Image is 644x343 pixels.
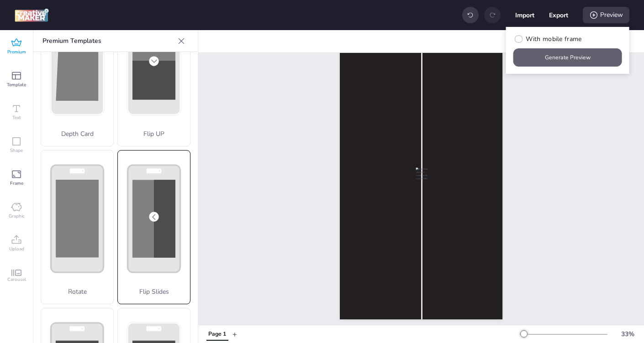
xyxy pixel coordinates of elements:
div: Tabs [202,326,232,342]
span: Graphic [9,213,25,220]
span: Template [7,81,26,88]
button: Generate Preview [513,48,622,67]
span: Text [12,114,21,121]
span: Upload [9,245,24,253]
span: Carousel [7,276,26,283]
button: Export [549,5,568,25]
p: Depth Card [41,129,113,139]
span: Premium [7,48,26,56]
p: Flip UP [118,129,190,139]
span: Frame [10,180,23,187]
p: Premium Templates [42,30,174,52]
img: logo Creative Maker [15,8,49,22]
span: With mobile frame [526,34,581,44]
button: + [232,326,237,342]
div: Preview [583,7,629,23]
div: Page 1 [208,330,226,338]
p: Flip Slides [118,287,190,296]
p: Rotate [41,287,113,296]
div: 33 % [617,329,639,339]
button: Import [515,5,534,25]
span: Shape [10,147,23,154]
